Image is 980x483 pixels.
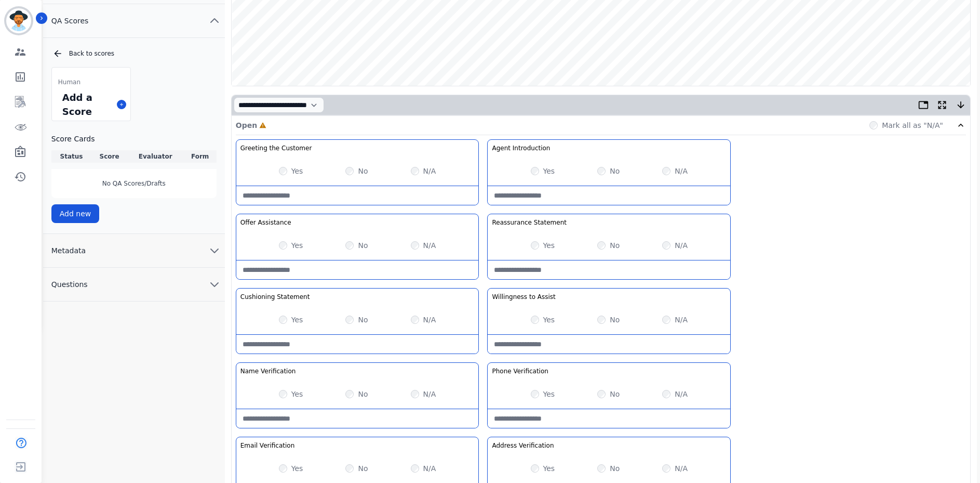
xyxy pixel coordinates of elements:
label: N/A [675,463,688,474]
label: Yes [543,389,555,399]
label: Mark all as "N/A" [882,120,943,130]
div: Add a Score [60,88,113,121]
h3: Name Verification [240,367,296,375]
label: No [358,166,368,176]
button: Questions chevron down [43,268,225,302]
h3: Offer Assistance [240,218,291,227]
label: No [610,166,620,176]
th: Status [51,150,91,163]
svg: chevron down [208,244,221,257]
h3: Agent Introduction [492,144,550,152]
label: N/A [423,463,436,474]
label: Yes [291,166,303,176]
div: No QA Scores/Drafts [51,169,217,198]
h3: Willingness to Assist [492,293,555,301]
label: N/A [675,240,688,251]
label: N/A [423,315,436,325]
button: QA Scores chevron up [43,4,225,38]
h3: Email Verification [240,441,295,450]
label: N/A [423,389,436,399]
button: Metadata chevron down [43,234,225,268]
label: No [358,315,368,325]
h3: Phone Verification [492,367,548,375]
h3: Address Verification [492,441,554,450]
h3: Cushioning Statement [240,293,310,301]
label: No [358,240,368,251]
p: Open [236,120,257,130]
label: N/A [675,166,688,176]
th: Evaluator [127,150,184,163]
div: Back to scores [52,48,217,59]
span: Metadata [43,245,94,256]
span: QA Scores [43,16,97,26]
span: Human [58,78,80,86]
label: No [610,389,620,399]
span: Questions [43,279,96,290]
label: Yes [543,315,555,325]
label: Yes [543,240,555,251]
th: Score [91,150,127,163]
label: Yes [543,463,555,474]
label: N/A [423,166,436,176]
label: Yes [291,389,303,399]
label: No [358,389,368,399]
svg: chevron down [208,278,221,291]
button: Add new [51,204,100,223]
label: No [610,315,620,325]
label: Yes [291,463,303,474]
label: Yes [543,166,555,176]
label: No [358,463,368,474]
th: Form [183,150,216,163]
label: No [610,463,620,474]
label: N/A [675,315,688,325]
label: N/A [675,389,688,399]
label: Yes [291,315,303,325]
label: Yes [291,240,303,251]
label: N/A [423,240,436,251]
svg: chevron up [208,15,221,27]
h3: Reassurance Statement [492,218,566,227]
h3: Score Cards [51,134,217,144]
h3: Greeting the Customer [240,144,312,152]
label: No [610,240,620,251]
img: Bordered avatar [6,8,31,33]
